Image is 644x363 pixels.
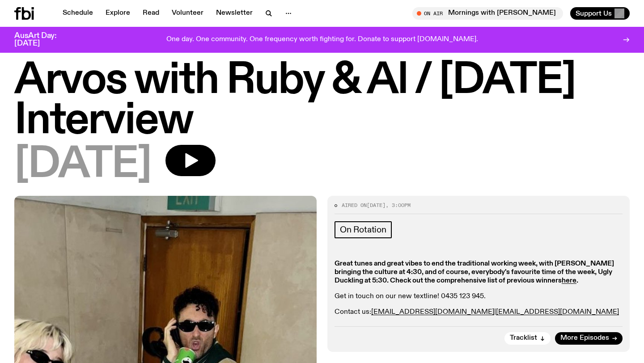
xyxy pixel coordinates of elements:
p: Contact us: | [335,308,623,317]
span: [DATE] [367,202,386,209]
a: On Rotation [335,221,392,238]
button: On AirMornings with [PERSON_NAME] [412,7,563,20]
a: Volunteer [166,7,209,20]
span: Aired on [342,202,367,209]
span: On Rotation [340,225,386,235]
button: Support Us [570,7,630,20]
a: Schedule [57,7,98,20]
a: [EMAIL_ADDRESS][DOMAIN_NAME] [371,308,494,316]
a: here [562,277,576,284]
strong: Great tunes and great vibes to end the traditional working week, with [PERSON_NAME] bringing the ... [335,260,614,284]
span: More Episodes [560,335,609,342]
a: Newsletter [211,7,258,20]
p: Get in touch on our new textline! 0435 123 945. [335,292,623,301]
p: One day. One community. One frequency worth fighting for. Donate to support [DOMAIN_NAME]. [166,36,478,44]
span: Support Us [576,9,612,17]
strong: . [576,277,578,284]
h3: AusArt Day: [DATE] [14,32,72,47]
a: Read [137,7,165,20]
a: Explore [100,7,136,20]
span: Tracklist [510,335,537,342]
span: , 3:00pm [386,202,411,209]
a: [EMAIL_ADDRESS][DOMAIN_NAME] [496,308,619,316]
a: More Episodes [555,332,623,345]
button: Tracklist [504,332,551,345]
h1: Arvos with Ruby & Al / [DATE] Interview [14,61,630,141]
span: [DATE] [14,145,151,185]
